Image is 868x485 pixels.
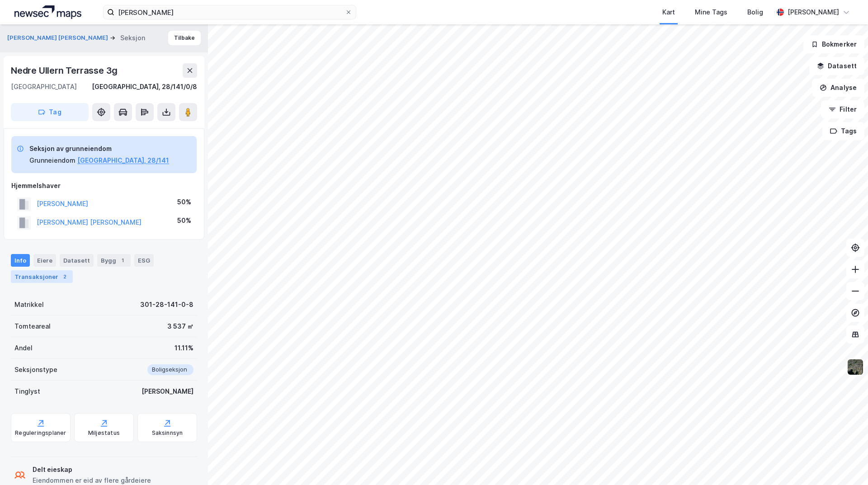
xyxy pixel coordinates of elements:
iframe: Chat Widget [823,442,868,485]
button: [GEOGRAPHIC_DATA], 28/141 [77,155,169,166]
img: logo.a4113a55bc3d86da70a041830d287a7e.svg [14,5,81,19]
div: Info [11,254,30,267]
div: 301-28-141-0-8 [140,299,193,310]
div: Seksjon av grunneiendom [29,143,169,154]
div: Andel [14,343,33,353]
div: Tinglyst [14,386,40,397]
div: ESG [134,254,154,267]
div: Kontrollprogram for chat [823,442,868,485]
div: Seksjonstype [14,364,57,375]
button: Datasett [809,57,864,75]
div: 3 537 ㎡ [167,321,193,332]
div: [GEOGRAPHIC_DATA] [11,81,77,92]
div: Reguleringsplaner [15,429,66,437]
div: Grunneiendom [29,155,75,166]
div: Datasett [60,254,94,267]
button: Tag [11,103,89,121]
div: Miljøstatus [88,429,120,437]
div: [PERSON_NAME] [142,386,193,397]
div: Eiere [33,254,56,267]
div: 50% [177,215,191,226]
div: Delt eieskap [33,464,151,475]
button: Tilbake [168,31,201,45]
button: Filter [821,100,864,118]
div: Saksinnsyn [152,429,183,437]
button: Tags [822,122,864,140]
div: Mine Tags [695,7,727,18]
div: Nedre Ullern Terrasse 3g [11,63,119,78]
div: 11.11% [175,343,193,353]
img: 9k= [847,358,864,376]
div: Kart [662,7,675,18]
button: Bokmerker [803,35,864,53]
div: [GEOGRAPHIC_DATA], 28/141/0/8 [92,81,197,92]
div: Transaksjoner [11,270,73,283]
div: 50% [177,197,191,207]
div: Hjemmelshaver [11,180,197,191]
div: [PERSON_NAME] [788,7,839,18]
div: Bygg [97,254,131,267]
div: Seksjon [120,33,145,43]
input: Søk på adresse, matrikkel, gårdeiere, leietakere eller personer [114,5,345,19]
button: [PERSON_NAME] [PERSON_NAME] [7,33,110,42]
div: Matrikkel [14,299,44,310]
div: 2 [60,272,69,281]
div: Bolig [747,7,763,18]
button: Analyse [812,79,864,97]
div: 1 [118,256,127,265]
div: Tomteareal [14,321,51,332]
